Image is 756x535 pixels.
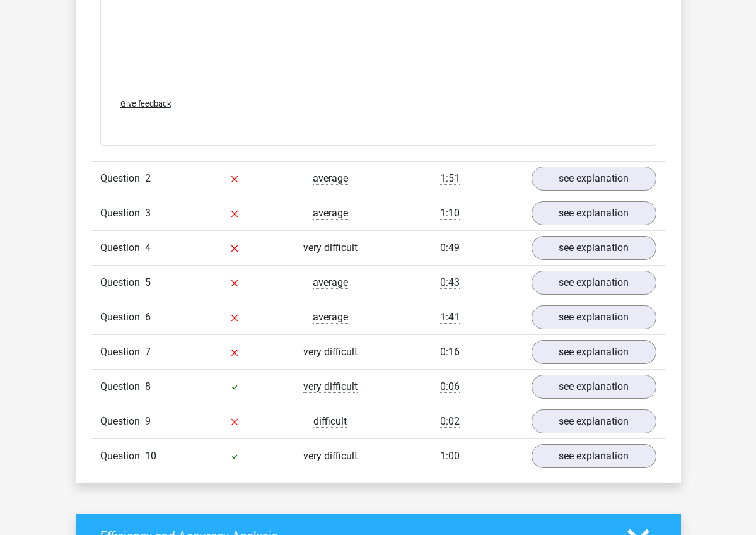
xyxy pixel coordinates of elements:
[532,444,656,468] a: see explanation
[120,99,171,109] span: Give feedback
[100,275,145,290] span: Question
[313,276,348,289] span: average
[313,415,347,428] span: difficult
[440,207,460,220] span: 1:10
[145,346,151,358] span: 7
[100,310,145,325] span: Question
[145,207,151,219] span: 3
[532,409,656,433] a: see explanation
[313,207,348,220] span: average
[303,450,358,462] span: very difficult
[532,201,656,225] a: see explanation
[145,242,151,254] span: 4
[145,415,151,427] span: 9
[440,242,460,254] span: 0:49
[532,167,656,191] a: see explanation
[532,305,656,329] a: see explanation
[313,311,348,324] span: average
[145,172,151,184] span: 2
[303,242,358,254] span: very difficult
[532,271,656,295] a: see explanation
[532,340,656,364] a: see explanation
[440,276,460,289] span: 0:43
[440,172,460,185] span: 1:51
[532,236,656,260] a: see explanation
[100,240,145,256] span: Question
[145,450,156,462] span: 10
[440,346,460,358] span: 0:16
[145,380,151,392] span: 8
[100,206,145,221] span: Question
[145,276,151,288] span: 5
[303,346,358,358] span: very difficult
[440,415,460,428] span: 0:02
[145,311,151,323] span: 6
[303,380,358,393] span: very difficult
[100,414,145,429] span: Question
[313,172,348,185] span: average
[532,375,656,399] a: see explanation
[440,380,460,393] span: 0:06
[100,344,145,360] span: Question
[440,450,460,462] span: 1:00
[100,449,145,464] span: Question
[100,379,145,394] span: Question
[100,171,145,186] span: Question
[440,311,460,324] span: 1:41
